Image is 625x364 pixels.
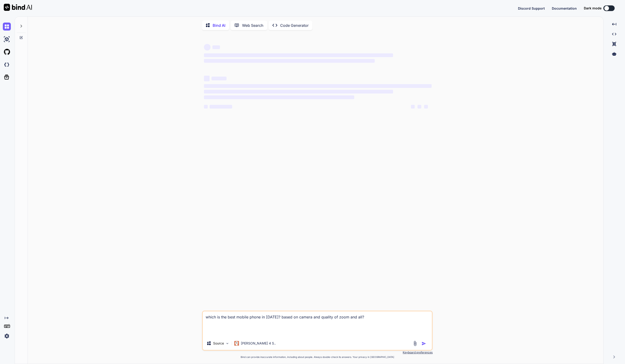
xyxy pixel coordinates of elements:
[3,35,11,43] img: ai-studio
[418,105,421,109] span: ‌
[242,23,263,28] p: Web Search
[213,23,225,28] p: Bind AI
[422,341,426,346] img: icon
[204,95,354,99] span: ‌
[225,341,229,345] img: Pick Models
[213,341,224,346] p: Source
[204,59,375,63] span: ‌
[210,105,232,109] span: ‌
[204,84,432,88] span: ‌
[518,6,545,11] button: Discord Support
[424,105,428,109] span: ‌
[411,105,415,109] span: ‌
[234,341,239,346] img: Claude 4 Sonnet
[4,4,32,11] img: Bind AI
[203,311,432,337] textarea: which is the best mobile phone in [DATE]? based on camera and quality of zoom and all?
[552,6,577,11] button: Documentation
[204,44,211,51] span: ‌
[3,23,11,31] img: chat
[3,48,11,56] img: githubLight
[204,105,208,109] span: ‌
[202,355,433,359] p: Bind can provide inaccurate information, including about people. Always double-check its answers....
[280,23,309,28] p: Code Generator
[204,53,393,57] span: ‌
[204,76,210,81] span: ‌
[212,45,220,49] span: ‌
[241,341,276,346] p: [PERSON_NAME] 4 S..
[202,351,433,354] p: Keyboard preferences
[3,332,11,340] img: settings
[204,90,393,94] span: ‌
[3,61,11,69] img: darkCloudIdeIcon
[412,341,418,346] img: attachment
[584,6,601,11] span: Dark mode
[211,77,227,80] span: ‌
